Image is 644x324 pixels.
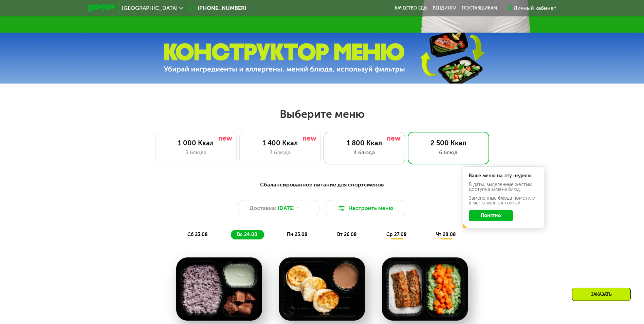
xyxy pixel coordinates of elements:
[287,232,308,237] span: пн 25.08
[386,232,407,237] span: ср 27.08
[469,210,513,221] button: Понятно
[462,5,497,11] div: поставщикам
[187,4,246,12] a: [PHONE_NUMBER]
[331,139,398,147] div: 1 800 Ккал
[436,232,456,237] span: чт 28.08
[162,148,229,157] div: 3 блюда
[250,204,276,212] span: Доставка:
[395,5,427,11] a: Качество еды
[278,204,295,212] span: [DATE]
[572,288,631,301] div: Заказать
[331,148,398,157] div: 4 блюда
[122,5,178,11] span: [GEOGRAPHIC_DATA]
[433,5,457,11] a: Вендинги
[415,139,482,147] div: 2 500 Ккал
[469,174,538,178] div: Ваше меню на эту неделю
[325,200,406,216] button: Настроить меню
[469,196,538,205] div: Заменённые блюда пометили в меню жёлтой точкой.
[337,232,357,237] span: вт 26.08
[246,139,314,147] div: 1 400 Ккал
[187,232,208,237] span: сб 23.08
[121,181,523,189] div: Сбалансированное питание для спортсменов
[415,148,482,157] div: 6 блюд
[22,107,622,121] h2: Выберите меню
[514,4,556,12] div: Личный кабинет
[162,139,229,147] div: 1 000 Ккал
[246,148,314,157] div: 3 блюда
[469,182,538,192] div: В даты, выделенные желтым, доступна замена блюд.
[237,232,257,237] span: вс 24.08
